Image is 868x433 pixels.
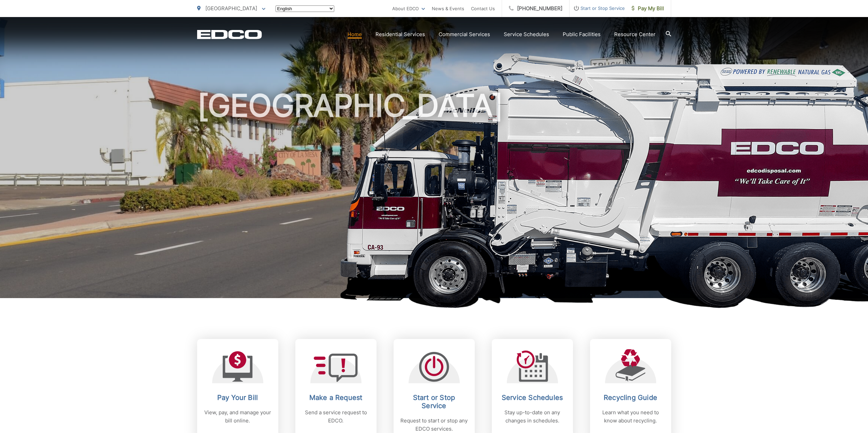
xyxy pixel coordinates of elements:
[197,30,262,39] a: EDCD logo. Return to the homepage.
[499,408,566,425] p: Stay up-to-date on any changes in schedules.
[348,30,362,38] a: Home
[432,4,464,13] a: News & Events
[400,417,468,433] p: Request to start or stop any EDCO services.
[597,393,664,402] h2: Recycling Guide
[471,4,495,13] a: Contact Us
[302,393,370,402] h2: Make a Request
[563,30,601,38] a: Public Facilities
[204,393,271,402] h2: Pay Your Bill
[400,393,468,410] h2: Start or Stop Service
[205,5,257,12] span: [GEOGRAPHIC_DATA]
[439,30,490,38] a: Commercial Services
[204,408,271,425] p: View, pay, and manage your bill online.
[276,5,334,12] select: Select a language
[504,30,549,38] a: Service Schedules
[392,4,425,13] a: About EDCO
[197,89,671,304] h1: [GEOGRAPHIC_DATA]
[376,30,425,38] a: Residential Services
[614,30,656,38] a: Resource Center
[302,408,370,425] p: Send a service request to EDCO.
[499,393,566,402] h2: Service Schedules
[632,4,664,13] span: Pay My Bill
[597,408,664,425] p: Learn what you need to know about recycling.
